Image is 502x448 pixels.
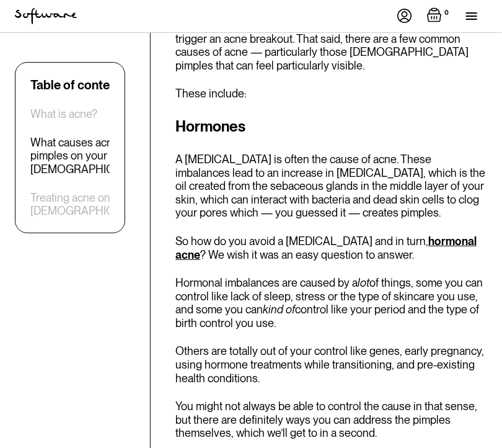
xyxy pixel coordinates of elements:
p: Others are totally out of your control like genes, early pregnancy, using hormone treatments whil... [175,344,487,385]
em: kind of [263,303,295,316]
a: hormonal acne [175,235,477,261]
em: lot [358,276,369,289]
div: 0 [442,7,451,19]
p: Hormonal imbalances are caused by a of things, some you can control like lack of sleep, stress or... [175,276,487,329]
a: home [15,8,77,24]
a: Treating acne on your [DEMOGRAPHIC_DATA] [30,191,155,218]
p: So how do you avoid a [MEDICAL_DATA] and in turn, ? We wish it was an easy question to answer. [175,235,487,261]
p: A [MEDICAL_DATA] is often the cause of acne. These imbalances lead to an increase in [MEDICAL_DAT... [175,153,487,220]
p: It’s hard to know the exact cause because everyone is a specific blend of genes, environments and... [175,5,487,72]
div: Table of contents [30,78,127,92]
a: Open empty cart [427,7,451,25]
p: You might not always be able to control the cause in that sense, but there are definitely ways yo... [175,400,487,440]
p: These include: [175,87,487,101]
img: Software Logo [15,8,77,24]
a: What is acne? [30,107,97,121]
a: What causes acne and pimples on your [DEMOGRAPHIC_DATA]? [30,136,155,176]
strong: Hormones [175,117,245,135]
